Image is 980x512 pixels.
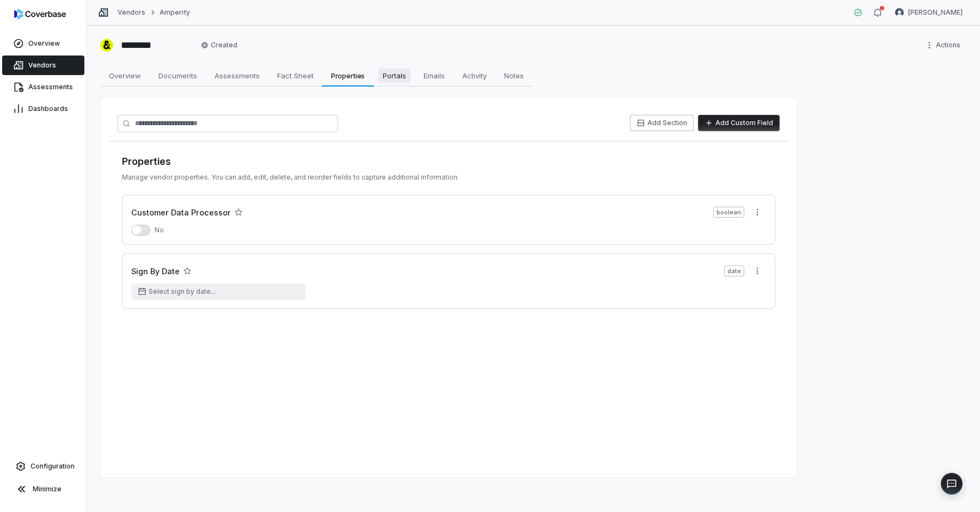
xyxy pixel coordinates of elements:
span: boolean [713,207,744,218]
span: Dashboards [28,104,68,113]
span: Vendors [28,61,56,70]
a: Assessments [2,77,84,97]
h1: Properties [122,155,775,169]
p: Manage vendor properties. You can add, edit, delete, and reorder fields to capture additional inf... [122,173,775,182]
button: More actions [749,263,766,279]
a: Configuration [4,457,82,476]
button: More actions [922,37,967,53]
h3: Customer Data Processor [131,207,231,218]
img: logo-D7KZi-bG.svg [14,9,66,20]
button: More actions [749,204,766,220]
button: Add Custom Field [698,115,780,131]
button: Minimize [4,478,82,500]
span: Overview [28,39,60,48]
span: Emails [419,69,449,83]
button: Select sign by date... [131,283,305,300]
a: Overview [2,34,84,53]
span: Assessments [28,83,73,91]
a: Dashboards [2,99,84,119]
span: Overview [105,69,145,83]
span: Minimize [33,485,62,494]
span: Configuration [30,462,75,471]
span: Activity [458,69,491,83]
img: Chris Morgan avatar [895,8,904,17]
span: Portals [378,69,411,83]
a: Vendors [118,8,145,17]
span: Select sign by date... [149,287,216,296]
a: Vendors [2,55,84,75]
a: Amperity [160,8,189,17]
span: No [155,226,164,235]
span: Properties [327,69,370,83]
button: Chris Morgan avatar[PERSON_NAME] [889,4,969,21]
span: Created [201,41,237,50]
span: [PERSON_NAME] [908,8,963,17]
span: Assessments [210,69,264,83]
button: Add Section [630,115,694,131]
h3: Sign By Date [131,266,180,277]
span: Documents [154,69,201,83]
span: date [724,266,744,276]
span: Fact Sheet [273,69,318,83]
span: Notes [500,69,528,83]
